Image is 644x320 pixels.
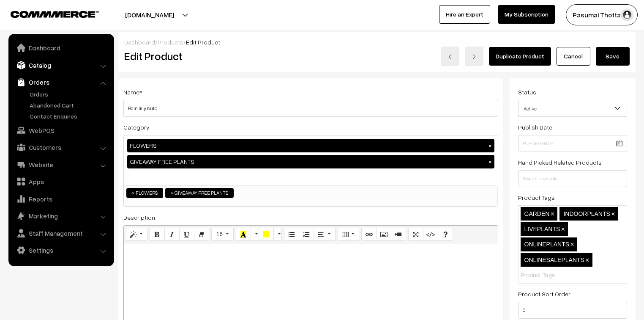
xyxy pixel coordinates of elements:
[524,210,550,217] span: GARDEN
[621,8,633,21] img: user
[570,241,574,248] span: ×
[314,228,335,241] button: Paragraph
[171,189,174,197] span: ×
[518,170,628,187] input: Search products
[518,100,628,117] span: Active
[611,210,615,218] span: ×
[11,74,111,90] a: Orders
[11,11,99,17] img: COMMMERCE
[126,188,163,198] li: FLOWERS
[123,123,150,132] label: Category
[216,231,223,237] span: 16
[123,100,498,117] input: Name
[11,226,111,241] a: Staff Management
[11,40,111,55] a: Dashboard
[211,228,234,241] button: Font Size
[11,174,111,189] a: Apps
[27,112,111,121] a: Contact Enquires
[132,189,135,197] span: ×
[566,4,638,25] button: Pasumai Thotta…
[391,228,406,241] button: Video
[518,302,628,319] input: Enter Number
[273,228,282,241] button: More Color
[361,228,377,241] button: Link (CTRL+K)
[124,39,155,46] a: Dashboard
[150,228,165,241] button: Bold (CTRL+B)
[11,58,111,73] a: Catalog
[518,158,602,167] label: Hand Picked Related Products
[585,257,589,264] span: ×
[123,213,155,222] label: Description
[486,142,494,149] button: ×
[489,47,551,66] a: Duplicate Product
[521,271,595,280] input: Product Tags
[126,228,147,241] button: Style
[11,140,111,155] a: Customers
[551,210,554,218] span: ×
[194,228,209,241] button: Remove Font Style (CTRL+\)
[11,243,111,258] a: Settings
[11,191,111,207] a: Reports
[518,135,628,152] input: Publish Date
[127,155,494,168] div: GIVEAWAY FREE PLANTS
[284,228,299,241] button: Unordered list (CTRL+SHIFT+NUM7)
[524,241,570,248] span: ONLINEPLANTS
[472,54,477,59] img: right-arrow.png
[596,47,630,66] button: Save
[11,123,111,138] a: WebPOS
[165,188,234,198] li: GIVEAWAY FREE PLANTS
[439,5,490,24] a: Hire an Expert
[524,226,560,232] span: LIVEPLANTS
[236,228,251,241] button: Recent Color
[448,54,453,59] img: left-arrow.png
[11,157,111,172] a: Website
[259,228,274,241] button: Background Color
[124,38,630,47] div: / /
[27,90,111,99] a: Orders
[338,228,359,241] button: Table
[124,50,327,63] h2: Edit Product
[518,290,570,298] label: Product Sort Order
[524,257,584,263] span: ONLINESALEPLANTS
[486,158,494,166] button: ×
[11,208,111,223] a: Marketing
[438,228,453,241] button: Help
[518,193,555,202] label: Product Tags
[408,228,423,241] button: Full Screen
[376,228,391,241] button: Picture
[518,101,627,116] span: Active
[563,210,610,217] span: INDOORPLANTS
[11,8,85,19] a: COMMMERCE
[518,123,552,132] label: Publish Date
[299,228,314,241] button: Ordered list (CTRL+SHIFT+NUM8)
[557,47,590,66] a: Cancel
[518,88,536,97] label: Status
[158,39,183,46] a: Products
[127,139,494,152] div: FLOWERS
[498,5,555,24] a: My Subscription
[561,226,565,233] span: ×
[251,228,259,241] button: More Color
[179,228,194,241] button: Underline (CTRL+U)
[96,4,204,25] button: [DOMAIN_NAME]
[186,39,220,46] span: Edit Product
[164,228,180,241] button: Italic (CTRL+I)
[423,228,438,241] button: Code View
[123,88,142,97] label: Name
[27,101,111,110] a: Abandoned Cart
